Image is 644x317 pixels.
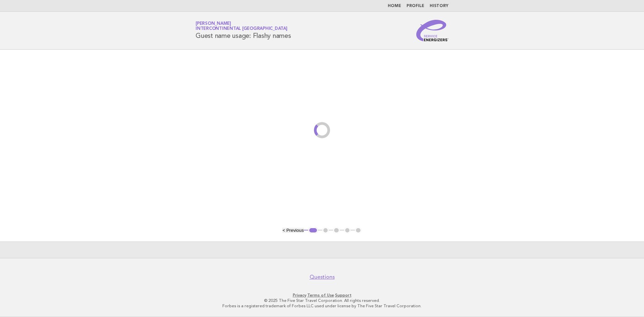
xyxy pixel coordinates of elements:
img: Service Energizers [416,20,448,41]
a: Home [388,4,401,8]
a: History [430,4,448,8]
p: Forbes is a registered trademark of Forbes LLC used under license by The Five Star Travel Corpora... [117,303,527,309]
p: · · [117,293,527,298]
a: Support [335,293,352,298]
h1: Guest name usage: Flashy names [196,22,291,39]
a: Terms of Use [307,293,334,298]
a: [PERSON_NAME]InterContinental [GEOGRAPHIC_DATA] [196,21,287,31]
a: Privacy [293,293,306,298]
a: Profile [407,4,424,8]
p: © 2025 The Five Star Travel Corporation. All rights reserved. [117,298,527,303]
a: Questions [310,274,335,280]
span: InterContinental [GEOGRAPHIC_DATA] [196,27,287,31]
